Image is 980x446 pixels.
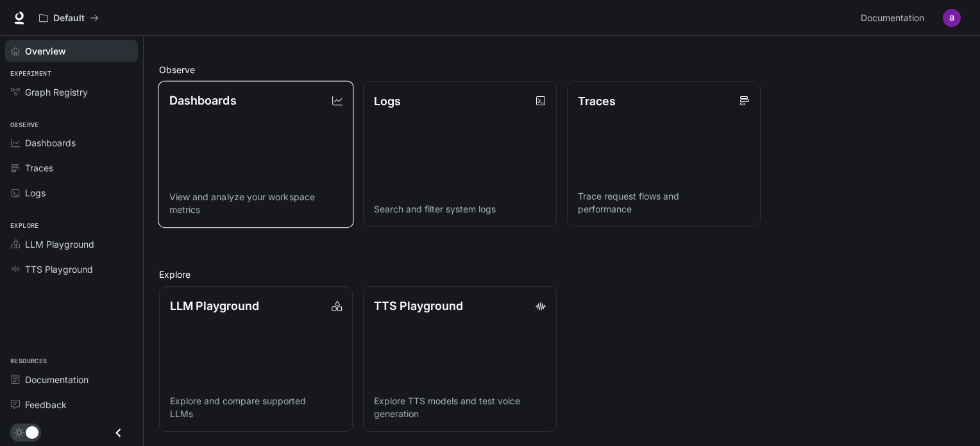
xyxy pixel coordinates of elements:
[25,186,46,200] span: Logs
[170,395,342,420] p: Explore and compare supported LLMs
[5,40,138,62] a: Overview
[5,157,138,179] a: Traces
[25,161,53,175] span: Traces
[578,92,616,110] p: Traces
[33,5,105,31] button: All workspaces
[5,368,138,391] a: Documentation
[374,297,463,314] p: TTS Playground
[374,203,546,216] p: Search and filter system logs
[53,13,85,24] p: Default
[5,258,138,280] a: TTS Playground
[25,237,94,251] span: LLM Playground
[567,81,761,227] a: TracesTrace request flows and performance
[374,92,401,110] p: Logs
[25,44,66,58] span: Overview
[5,182,138,204] a: Logs
[25,85,88,99] span: Graph Registry
[939,5,965,31] button: User avatar
[170,297,259,314] p: LLM Playground
[104,420,133,446] button: Close drawer
[861,10,924,26] span: Documentation
[159,63,965,76] h2: Observe
[26,425,38,439] span: Dark mode toggle
[169,191,343,216] p: View and analyze your workspace metrics
[374,395,546,420] p: Explore TTS models and test voice generation
[25,136,76,150] span: Dashboards
[158,80,353,227] a: DashboardsView and analyze your workspace metrics
[578,190,750,216] p: Trace request flows and performance
[943,9,961,27] img: User avatar
[5,233,138,255] a: LLM Playground
[5,393,138,416] a: Feedback
[5,81,138,103] a: Graph Registry
[159,286,353,432] a: LLM PlaygroundExplore and compare supported LLMs
[169,92,237,109] p: Dashboards
[25,398,67,411] span: Feedback
[856,5,934,31] a: Documentation
[363,81,557,227] a: LogsSearch and filter system logs
[159,268,965,281] h2: Explore
[25,373,89,386] span: Documentation
[5,132,138,154] a: Dashboards
[363,286,557,432] a: TTS PlaygroundExplore TTS models and test voice generation
[25,262,93,276] span: TTS Playground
